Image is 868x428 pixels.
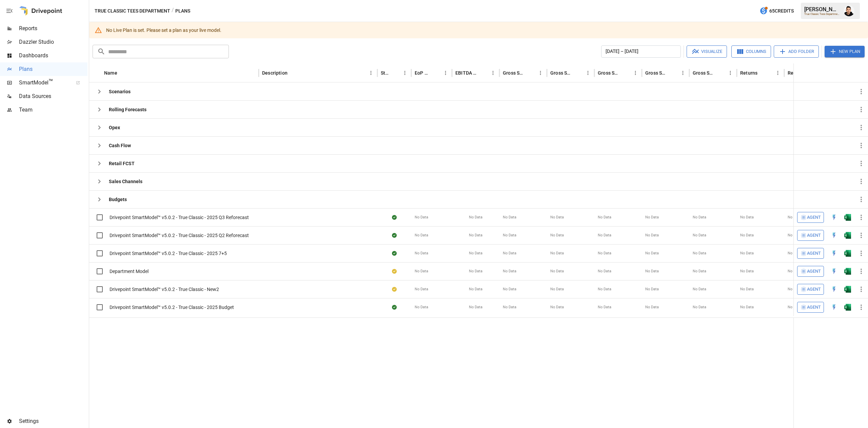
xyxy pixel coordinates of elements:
[844,5,854,16] div: Francisco Sanchez
[19,65,87,73] span: Plans
[807,232,821,239] span: Agent
[19,417,87,425] span: Settings
[392,214,397,221] div: Sync complete
[415,70,431,76] div: EoP Cash
[645,269,659,274] span: No Data
[740,233,754,238] span: No Data
[831,214,837,221] img: quick-edit-flash.b8aec18c.svg
[503,251,516,256] span: No Data
[621,68,631,78] button: Sort
[415,233,428,238] span: No Data
[726,68,735,78] button: Gross Sales: Retail column menu
[669,68,678,78] button: Sort
[415,269,428,274] span: No Data
[366,68,376,78] button: Description column menu
[740,287,754,292] span: No Data
[106,24,221,36] div: No Live Plan is set. Please set a plan as your live model.
[109,160,135,167] b: Retail FCST
[288,68,298,78] button: Sort
[598,251,611,256] span: No Data
[831,214,837,221] div: Open in Quick Edit
[19,92,87,100] span: Data Sources
[109,196,127,203] b: Budgets
[687,45,727,58] button: Visualize
[109,106,146,113] b: Rolling Forecasts
[645,70,668,76] div: Gross Sales: Wholesale
[844,268,851,275] img: excel-icon.76473adf.svg
[831,304,837,311] img: quick-edit-flash.b8aec18c.svg
[19,52,87,60] span: Dashboards
[598,215,611,220] span: No Data
[774,45,819,58] button: Add Folder
[844,304,851,311] img: excel-icon.76473adf.svg
[797,248,824,259] button: Agent
[788,233,801,238] span: No Data
[469,215,482,220] span: No Data
[844,286,851,293] div: Open in Excel
[757,5,796,17] button: 65Credits
[469,305,482,310] span: No Data
[844,250,851,257] img: excel-icon.76473adf.svg
[844,250,851,257] div: Open in Excel
[503,233,516,238] span: No Data
[859,68,868,78] button: Sort
[431,68,441,78] button: Sort
[804,6,840,13] div: [PERSON_NAME]
[110,268,149,275] span: Department Model
[392,286,397,293] div: Your plan has changes in Excel that are not reflected in the Drivepoint Data Warehouse, select "S...
[536,68,545,78] button: Gross Sales column menu
[844,268,851,275] div: Open in Excel
[110,286,219,293] span: Drivepoint SmartModel™ v5.0.2 - True Classic - New2
[550,287,564,292] span: No Data
[731,45,771,58] button: Columns
[693,269,706,274] span: No Data
[550,70,573,76] div: Gross Sales: DTC Online
[392,250,397,257] div: Sync complete
[693,251,706,256] span: No Data
[110,232,249,239] span: Drivepoint SmartModel™ v5.0.2 - True Classic - 2025 Q2 Reforecast
[110,304,234,311] span: Drivepoint SmartModel™ v5.0.2 - True Classic - 2025 Budget
[503,287,516,292] span: No Data
[740,269,754,274] span: No Data
[716,68,726,78] button: Sort
[758,68,768,78] button: Sort
[797,302,824,313] button: Agent
[831,286,837,293] div: Open in Quick Edit
[109,178,142,185] b: Sales Channels
[844,286,851,293] img: excel-icon.76473adf.svg
[844,214,851,221] div: Open in Excel
[574,68,583,78] button: Sort
[110,214,249,221] span: Drivepoint SmartModel™ v5.0.2 - True Classic - 2025 Q3 Reforecast
[645,287,659,292] span: No Data
[598,287,611,292] span: No Data
[118,68,127,78] button: Sort
[788,251,801,256] span: No Data
[788,269,801,274] span: No Data
[831,232,837,239] div: Open in Quick Edit
[19,24,87,33] span: Reports
[693,305,706,310] span: No Data
[400,68,410,78] button: Status column menu
[441,68,450,78] button: EoP Cash column menu
[840,1,859,20] button: Francisco Sanchez
[645,305,659,310] span: No Data
[807,268,821,275] span: Agent
[598,269,611,274] span: No Data
[831,250,837,257] img: quick-edit-flash.b8aec18c.svg
[48,78,53,86] span: ™
[788,287,801,292] span: No Data
[631,68,640,78] button: Gross Sales: Marketplace column menu
[503,215,516,220] span: No Data
[550,269,564,274] span: No Data
[844,304,851,311] div: Open in Excel
[415,287,428,292] span: No Data
[392,232,397,239] div: Sync complete
[825,46,865,57] button: New Plan
[469,269,482,274] span: No Data
[740,305,754,310] span: No Data
[415,305,428,310] span: No Data
[740,215,754,220] span: No Data
[788,305,801,310] span: No Data
[392,304,397,311] div: Sync complete
[844,214,851,221] img: excel-icon.76473adf.svg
